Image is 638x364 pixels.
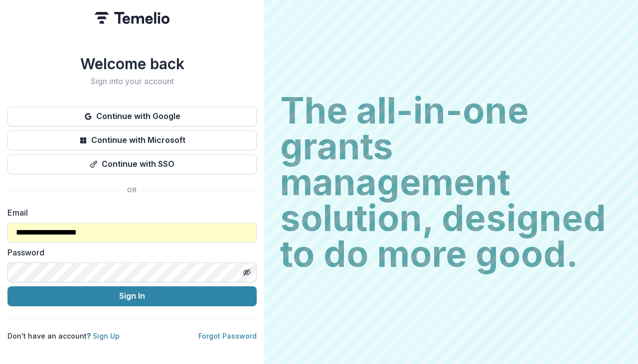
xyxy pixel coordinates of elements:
a: Forgot Password [198,332,257,340]
label: Email [7,207,251,219]
a: Sign Up [93,332,120,340]
h1: Welcome back [7,55,257,73]
p: Don't have an account? [7,331,120,341]
button: Continue with Microsoft [7,130,257,150]
button: Toggle password visibility [239,264,255,280]
img: Temelio [95,12,169,24]
button: Continue with Google [7,107,257,126]
h2: Sign into your account [7,77,257,86]
label: Password [7,246,251,258]
button: Sign In [7,286,257,306]
button: Continue with SSO [7,154,257,174]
